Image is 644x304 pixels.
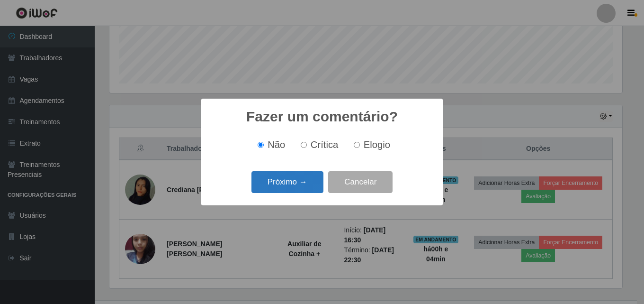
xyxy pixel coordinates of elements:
span: Não [268,139,285,150]
h2: Fazer um comentário? [246,108,398,125]
button: Cancelar [328,171,393,193]
input: Elogio [354,142,360,148]
input: Crítica [301,142,307,148]
span: Crítica [311,139,339,150]
button: Próximo → [251,171,323,193]
span: Elogio [364,139,390,150]
input: Não [258,142,264,148]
